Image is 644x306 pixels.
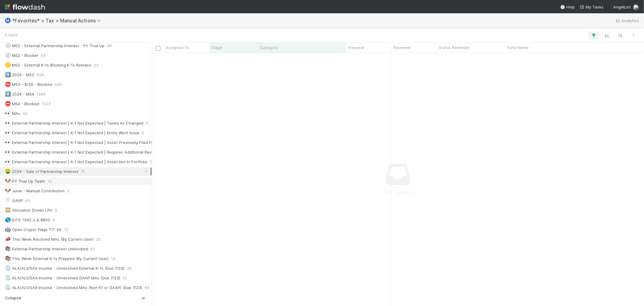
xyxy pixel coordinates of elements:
[5,149,11,155] span: 👀
[42,100,51,108] span: 1023
[5,187,65,195] div: Junie - Manual Contribution
[81,168,85,175] span: 71
[5,275,11,280] span: ⏲️
[5,91,11,96] span: 4️⃣
[145,284,149,291] span: 69
[615,17,639,24] a: Analytics
[5,285,11,290] span: ⏲️
[5,148,158,156] div: External Partnership Interest | K-1 Not Expected | Requires Additional Review
[5,217,11,222] span: 🌎
[5,265,11,271] span: ⏲️
[5,140,11,145] span: 👀
[5,216,50,224] div: 6/13: 1042-s & 8805
[23,110,27,117] span: 44
[5,169,11,174] span: 🤑
[5,255,109,262] div: This Week External K-1s Prepped (By Current User)
[5,62,11,67] span: 🟡
[5,198,11,203] span: 🦷
[560,4,575,10] div: Help
[5,110,20,117] div: MAs
[5,100,39,108] div: MS4 - Blocked
[439,44,470,50] span: Status Reminder
[64,226,68,233] span: 72
[5,207,52,214] div: Allocation Driven LPA
[37,90,46,98] span: 1589
[5,236,94,243] div: This Week Resolved MAs (By Current User)
[5,120,11,125] span: 👀
[5,295,21,301] span: Collapse
[5,274,120,282] div: ALA/ALV/SAX Income - Unresolved GAAP MAs (Due 7/23)
[5,245,88,253] div: External Partnership Interest Unblocked
[348,44,365,50] span: Preparer
[37,71,44,79] span: 694
[47,177,52,185] span: 13
[5,256,11,261] span: 📚
[5,139,158,146] div: External Partnership Interest | K-1 Not Expected | Asset Previously Filed Final
[393,44,411,50] span: Reviewer
[5,32,18,38] small: 0 tasks
[5,43,11,48] span: ⚪
[94,61,98,69] span: 23
[5,246,11,251] span: 📚
[150,158,152,166] span: 0
[5,61,91,69] div: MS2 - External K-1s Blocking K-1s Release
[5,82,11,87] span: ⛔
[580,4,604,10] a: My Tasks
[123,274,127,282] span: 12
[5,188,11,193] span: 🐶
[5,81,52,88] div: MS3 - 8/29 - Blocked
[5,18,11,23] span: Ⓜ️
[127,265,132,272] span: 39
[613,5,631,9] span: AngelList
[5,52,38,59] div: MS2 - Blocker
[5,101,11,106] span: ⛔
[55,81,62,88] span: 540
[67,187,69,195] span: 0
[211,44,222,50] span: Stage
[633,4,639,10] img: avatar_de77a991-7322-4664-a63d-98ba485ee9e0.png
[5,178,11,184] span: 🐶
[146,119,148,127] span: 0
[5,42,104,50] div: MS2 - External Partnership Interest - PY True Up
[5,2,45,12] img: logo-inverted-e16ddd16eac7371096b0.svg
[5,236,11,242] span: 📣
[96,236,101,243] span: 35
[5,71,34,79] div: 2024 - MS3
[260,44,278,50] span: Category
[5,111,11,116] span: 👀
[53,216,55,224] span: 4
[5,158,147,166] div: External Partnership Interest | K-1 Not Expected | Asset Not In Portfolio
[5,119,143,127] div: External Partnership Interest | K-1 Not Expected | Taxed As Changed
[5,129,139,137] div: External Partnership Interest | K-1 Not Expected | Entity Wont Issue
[90,245,95,253] span: 62
[12,18,104,24] span: *Favorites* > Tax > Manual Actions
[5,226,61,233] div: Open Crypto Flags TY' 24
[5,284,142,291] div: ALA/ALV/SAX Income - Unresolved MAs (Non K1 or GAAP) (Due 7/23)
[5,168,78,175] div: 2024 - Sale of Partnership Interest
[5,265,124,272] div: ALA/ALV/SAX Income - Unresolved External K-1s (Due 7/23)
[5,130,11,135] span: 👀
[5,177,45,185] div: PY True Up Team
[5,90,34,98] div: 2024 - MS4
[5,159,11,164] span: 👀
[156,46,160,50] input: Toggle All Rows Selected
[5,207,11,213] span: 🧮
[5,197,23,204] div: GAAP
[5,227,11,232] span: 🤖
[166,44,189,50] span: Assigned To
[111,255,115,262] span: 14
[107,42,112,50] span: 48
[41,52,46,59] span: 93
[142,129,144,137] span: 0
[5,72,11,77] span: 3️⃣
[5,53,11,58] span: ⚪
[55,207,57,214] span: 5
[25,197,30,204] span: 45
[508,44,529,50] span: Fund Name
